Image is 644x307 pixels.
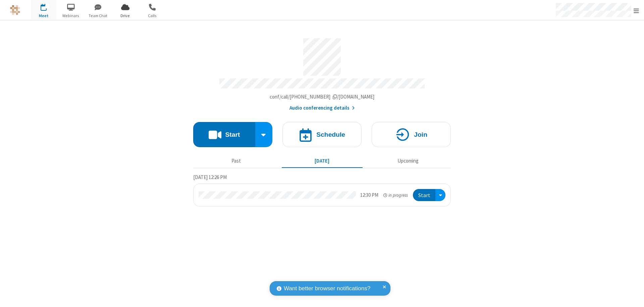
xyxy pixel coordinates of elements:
[193,122,255,147] button: Start
[383,192,408,198] em: in progress
[86,13,111,19] span: Team Chat
[316,131,345,138] h4: Schedule
[270,93,375,101] button: Copy my meeting room linkCopy my meeting room link
[368,155,448,167] button: Upcoming
[225,131,240,138] h4: Start
[284,284,370,293] span: Want better browser notifications?
[45,4,50,9] div: 1
[289,104,355,112] button: Audio conferencing details
[10,5,20,15] img: QA Selenium DO NOT DELETE OR CHANGE
[413,189,435,201] button: Start
[31,13,56,19] span: Meet
[193,33,451,112] section: Account details
[58,13,84,19] span: Webinars
[193,174,227,180] span: [DATE] 12:26 PM
[282,155,363,167] button: [DATE]
[435,189,445,201] div: Open menu
[372,122,451,147] button: Join
[255,122,273,147] div: Start conference options
[627,290,639,302] iframe: Chat
[282,122,362,147] button: Schedule
[140,13,165,19] span: Calls
[270,94,375,100] span: Copy my meeting room link
[113,13,138,19] span: Drive
[193,173,451,207] section: Today's Meetings
[196,155,277,167] button: Past
[360,191,378,199] div: 12:30 PM
[414,131,427,138] h4: Join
